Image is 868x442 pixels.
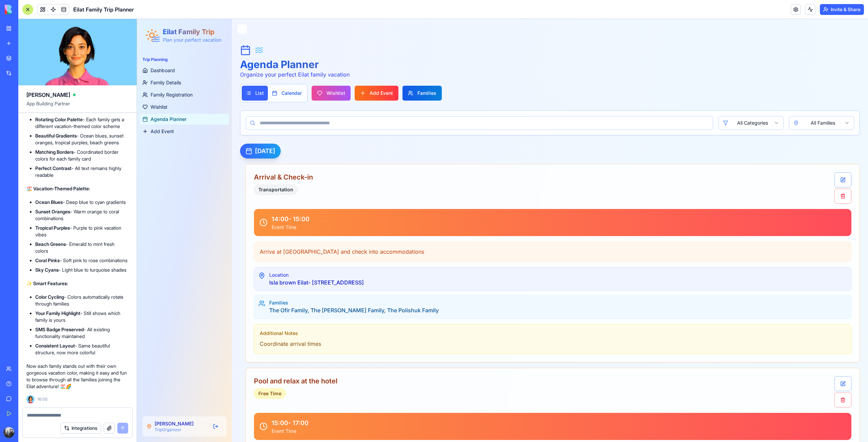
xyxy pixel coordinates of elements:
button: Add Event [218,67,261,82]
button: Families [265,67,305,82]
p: Coordinate arrival times [123,320,709,329]
h3: Arrival & Check-in [117,153,693,163]
strong: 🏖️ Vacation-Themed Palette: [26,186,90,191]
span: [PERSON_NAME] [26,91,70,99]
span: App Building Partner [26,100,129,112]
button: Invite & Share [820,4,864,15]
li: - All existing functionality maintained [35,326,129,340]
div: Families [132,280,302,287]
div: Location [132,253,227,259]
span: Add Event [233,71,256,78]
button: Wishlist [175,67,214,82]
div: 14:00 - 15:00 [135,195,173,205]
li: - Same beautiful structure, now more colorful [35,342,129,356]
span: 16:05 [37,397,47,402]
li: - Light blue to turquoise shades [35,267,129,273]
strong: Matching Borders [35,149,74,155]
strong: Ocean Blues [35,199,63,205]
img: logo [5,5,47,14]
strong: Your Family Highlight [35,310,80,316]
h3: Pool and relax at the hotel [117,357,693,367]
li: - Deep blue to cyan gradients [35,199,129,206]
span: Eilat Family Trip Planner [73,5,134,14]
div: The Ofir Family, The [PERSON_NAME] Family, The Polishuk Family [132,287,302,295]
li: - Colors automatically rotate through families [35,294,129,307]
div: Free Time [117,370,149,380]
p: Arrive at [GEOGRAPHIC_DATA] and check into accommodations [123,228,709,237]
div: Isla brown Eilat- [STREET_ADDRESS] [132,259,227,268]
strong: Color Cycling [35,294,64,300]
div: Transportation [117,166,161,176]
div: Event Time [135,205,173,212]
div: 15:00 - 17:00 [135,399,172,409]
strong: Rotating Color Palette [35,117,83,122]
iframe: To enrich screen reader interactions, please activate Accessibility in Grammarly extension settings [137,19,868,442]
img: ACg8ocI4zmFyMft-X1fN4UB3ZGLh860Gd5q7xPfn01t91-NWbBK8clcQ=s96-c [3,427,14,438]
strong: Perfect Contrast [35,165,72,171]
li: - Purple to pink vacation vibes [35,225,129,238]
li: - Each family gets a different vacation-themed color scheme [35,116,129,130]
strong: SMS Badge Preserved [35,327,84,332]
li: - Coordinated border colors for each family card [35,149,129,162]
button: Integrations [60,423,101,434]
li: - All text remains highly readable [35,165,129,178]
h2: [DATE] [118,127,138,137]
span: Families [280,71,299,78]
li: - Soft pink to rose combinations [35,257,129,264]
span: Wishlist [190,71,208,78]
strong: Tropical Purples [35,225,70,231]
div: Additional Notes [123,311,709,318]
img: Ella_00000_wcx2te.png [26,395,35,403]
p: Now each family stands out with their own gorgeous vacation color, making it easy and fun to brow... [26,363,129,390]
li: - Ocean blues, sunset oranges, tropical purples, beach greens [35,132,129,146]
strong: Beautiful Gradients [35,133,77,139]
li: - Still shows which family is yours [35,310,129,323]
strong: ✨ Smart Features: [26,280,68,286]
li: - Warm orange to coral combinations [35,208,129,222]
strong: Consistent Layout [35,343,75,349]
strong: Beach Greens [35,241,66,247]
span: Calendar [144,71,165,78]
div: Event Time [135,409,172,416]
strong: Coral Pinks [35,257,60,263]
strong: Sunset Oranges [35,209,70,214]
li: - Emerald to mint fresh colors [35,241,129,254]
strong: Sky Cyans [35,267,59,273]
